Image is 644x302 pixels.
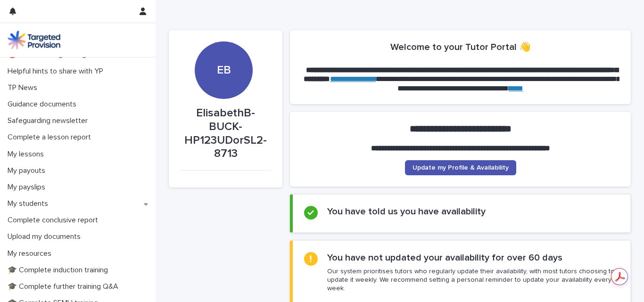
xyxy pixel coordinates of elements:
p: Complete conclusive report [4,216,106,225]
p: Guidance documents [4,100,84,109]
p: My payslips [4,183,53,192]
p: 🎓 Complete induction training [4,266,116,275]
h2: You have not updated your availability for over 60 days [327,252,562,263]
span: Update my Profile & Availability [413,164,509,171]
img: M5nRWzHhSzIhMunXDL62 [8,31,60,49]
h2: You have told us you have availability [327,206,486,217]
p: My resources [4,249,59,258]
p: TP News [4,83,45,92]
a: Update my Profile & Availability [405,160,516,175]
h2: Welcome to your Tutor Portal 👋 [390,41,531,53]
p: Safeguarding newsletter [4,116,95,125]
p: Complete a lesson report [4,133,99,142]
p: ElisabethB-BUCK-HP123UDorSL2-8713 [180,106,271,161]
p: Upload my documents [4,232,88,241]
p: Helpful hints to share with YP [4,67,111,76]
p: My lessons [4,150,51,159]
div: EB [195,6,252,77]
p: 🎓 Complete further training Q&A [4,282,126,291]
p: Our system prioritises tutors who regularly update their availability, with most tutors choosing ... [327,267,619,293]
p: My payouts [4,166,53,175]
p: My students [4,199,56,208]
